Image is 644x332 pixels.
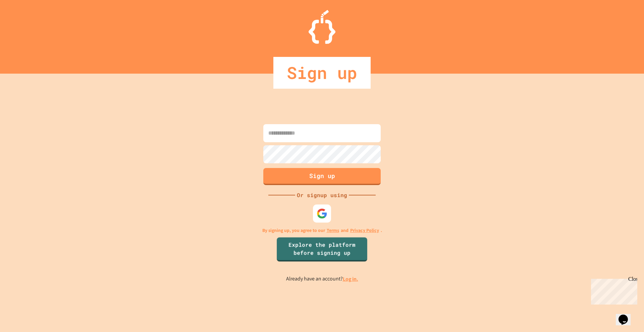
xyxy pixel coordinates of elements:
iframe: chat widget [616,305,637,325]
img: google-icon.svg [317,208,327,219]
img: Logo.svg [309,10,335,44]
a: Log in. [343,275,358,282]
div: Or signup using [295,191,349,199]
a: Explore the platform before signing up [277,237,367,261]
button: Sign up [263,168,381,185]
p: By signing up, you agree to our and . [262,227,382,234]
div: Sign up [273,57,371,89]
a: Privacy Policy [350,227,379,234]
a: Terms [327,227,339,234]
p: Already have an account? [286,275,358,283]
iframe: chat widget [588,276,637,305]
div: Chat with us now!Close [3,3,46,43]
